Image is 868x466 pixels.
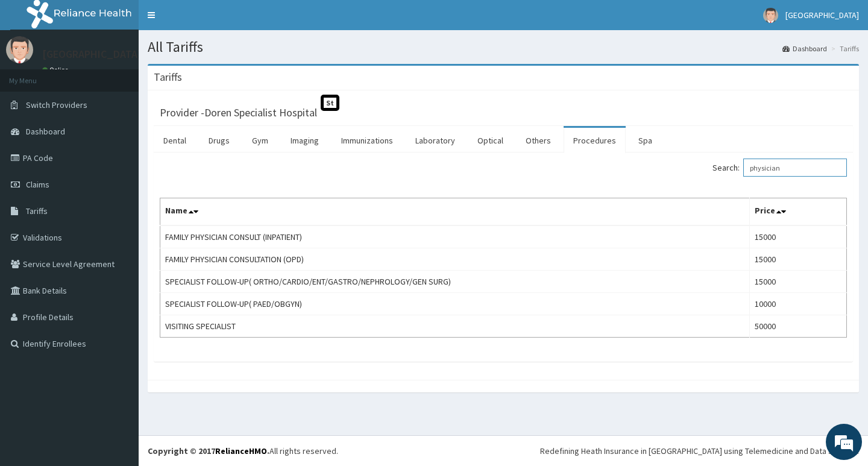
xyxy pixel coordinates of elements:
[763,8,778,23] img: User Image
[749,198,846,226] th: Price
[749,293,846,315] td: 10000
[160,198,750,226] th: Name
[42,49,142,60] p: [GEOGRAPHIC_DATA]
[63,68,203,83] div: Chat with us now
[828,43,859,54] li: Tariffs
[749,225,846,248] td: 15000
[540,445,859,457] div: Redefining Heath Insurance in [GEOGRAPHIC_DATA] using Telemedicine and Data Science!
[26,126,65,137] span: Dashboard
[712,159,847,177] label: Search:
[198,6,227,35] div: Minimize live chat window
[242,128,278,153] a: Gym
[42,66,71,74] a: Online
[749,271,846,293] td: 15000
[516,128,561,153] a: Others
[160,293,750,315] td: SPECIALIST FOLLOW-UP( PAED/OBGYN)
[26,206,48,216] span: Tariffs
[406,128,465,153] a: Laboratory
[70,152,166,274] span: We're online!
[215,446,267,456] a: RelianceHMO
[160,271,750,293] td: SPECIALIST FOLLOW-UP( ORTHO/CARDIO/ENT/GASTRO/NEPHROLOGY/GEN SURG)
[782,43,827,54] a: Dashboard
[160,225,750,248] td: FAMILY PHYSICIAN CONSULT (INPATIENT)
[148,39,859,55] h1: All Tariffs
[148,446,269,456] strong: Copyright © 2017 .
[785,10,859,20] span: [GEOGRAPHIC_DATA]
[743,159,847,177] input: Search:
[154,128,196,153] a: Dental
[564,128,626,153] a: Procedures
[160,107,317,118] h3: Provider - Doren Specialist Hospital
[629,128,662,153] a: Spa
[468,128,513,153] a: Optical
[26,99,87,110] span: Switch Providers
[154,72,182,83] h3: Tariffs
[749,248,846,271] td: 15000
[22,60,49,90] img: d_794563401_company_1708531726252_794563401
[6,329,230,371] textarea: Type your message and hit 'Enter'
[160,315,750,338] td: VISITING SPECIALIST
[26,179,49,190] span: Claims
[139,435,868,466] footer: All rights reserved.
[6,36,33,63] img: User Image
[332,128,403,153] a: Immunizations
[199,128,239,153] a: Drugs
[321,95,339,111] span: St
[281,128,329,153] a: Imaging
[749,315,846,338] td: 50000
[160,248,750,271] td: FAMILY PHYSICIAN CONSULTATION (OPD)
